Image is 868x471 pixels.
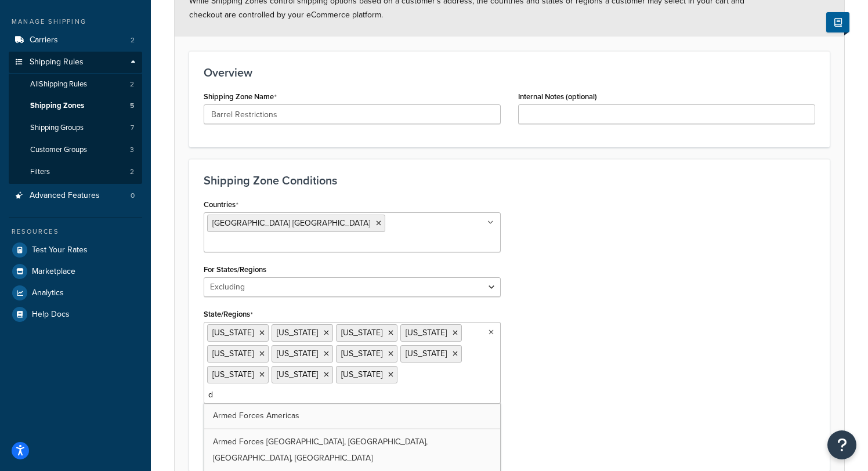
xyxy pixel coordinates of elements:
[131,123,134,133] span: 7
[9,52,142,184] li: Shipping Rules
[130,145,134,155] span: 3
[212,217,370,229] span: [GEOGRAPHIC_DATA] [GEOGRAPHIC_DATA]
[277,347,318,360] span: [US_STATE]
[277,368,318,381] span: [US_STATE]
[204,265,266,274] label: For States/Regions
[9,240,142,260] a: Test Your Rates
[204,310,253,319] label: State/Regions
[131,191,135,201] span: 0
[30,123,84,133] span: Shipping Groups
[341,347,382,360] span: [US_STATE]
[130,101,134,111] span: 5
[826,12,849,32] button: Show Help Docs
[32,310,70,320] span: Help Docs
[204,174,815,187] h3: Shipping Zone Conditions
[341,327,382,339] span: [US_STATE]
[9,30,142,51] li: Carriers
[131,35,135,45] span: 2
[9,185,142,206] a: Advanced Features0
[213,410,299,422] span: Armed Forces Americas
[30,191,100,201] span: Advanced Features
[30,101,84,111] span: Shipping Zones
[30,145,87,155] span: Customer Groups
[9,139,142,161] a: Customer Groups3
[30,57,84,67] span: Shipping Rules
[204,66,815,79] h3: Overview
[9,161,142,183] a: Filters2
[130,167,134,177] span: 2
[9,117,142,139] li: Shipping Groups
[30,167,50,177] span: Filters
[32,288,64,298] span: Analytics
[9,95,142,117] a: Shipping Zones5
[32,267,75,277] span: Marketplace
[827,430,856,459] button: Open Resource Center
[30,79,87,89] span: All Shipping Rules
[277,327,318,339] span: [US_STATE]
[9,282,142,303] a: Analytics
[9,95,142,117] li: Shipping Zones
[9,185,142,206] li: Advanced Features
[406,347,447,360] span: [US_STATE]
[212,347,254,360] span: [US_STATE]
[9,17,142,27] div: Manage Shipping
[9,139,142,161] li: Customer Groups
[9,261,142,282] a: Marketplace
[9,74,142,95] a: AllShipping Rules2
[32,245,88,255] span: Test Your Rates
[204,429,500,471] a: Armed Forces [GEOGRAPHIC_DATA], [GEOGRAPHIC_DATA], [GEOGRAPHIC_DATA], [GEOGRAPHIC_DATA]
[341,368,382,381] span: [US_STATE]
[30,35,58,45] span: Carriers
[518,92,597,101] label: Internal Notes (optional)
[406,327,447,339] span: [US_STATE]
[9,304,142,325] a: Help Docs
[9,227,142,237] div: Resources
[130,79,134,89] span: 2
[9,30,142,51] a: Carriers2
[9,52,142,73] a: Shipping Rules
[212,327,254,339] span: [US_STATE]
[212,368,254,381] span: [US_STATE]
[204,200,238,209] label: Countries
[9,161,142,183] li: Filters
[213,436,428,464] span: Armed Forces [GEOGRAPHIC_DATA], [GEOGRAPHIC_DATA], [GEOGRAPHIC_DATA], [GEOGRAPHIC_DATA]
[204,403,500,429] a: Armed Forces Americas
[204,92,277,102] label: Shipping Zone Name
[9,117,142,139] a: Shipping Groups7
